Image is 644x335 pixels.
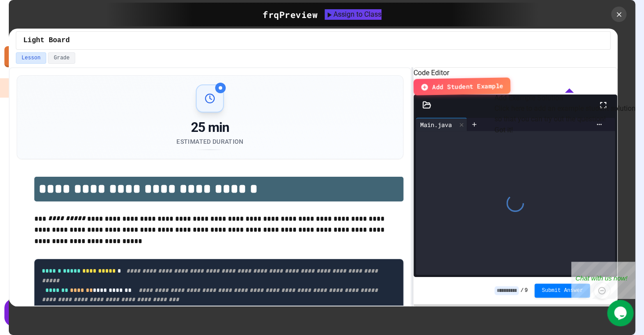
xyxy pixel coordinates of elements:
span: Add Student Example [432,81,503,91]
span: Submit Answer [542,287,583,294]
h6: Code Editor [413,68,617,78]
div: Main.java [416,120,456,129]
div: 25 min [176,120,243,135]
button: Add Student Example [413,77,510,95]
iframe: chat widget [607,300,635,326]
button: Grade [48,52,75,64]
div: Estimated Duration [176,137,243,146]
p: Click here to add an example student solution so that you can try out the question! [494,103,644,124]
span: Light Board [23,35,70,46]
button: Assign to Class [325,9,381,20]
button: Got it! [494,125,512,135]
iframe: chat widget [571,262,635,299]
div: Main.java [416,118,467,131]
span: / [520,287,523,294]
button: Lesson [16,52,46,64]
button: Submit Answer [534,284,590,298]
div: frq Preview [263,8,318,21]
span: 9 [524,287,527,294]
h6: Add Example Solution [494,93,644,103]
